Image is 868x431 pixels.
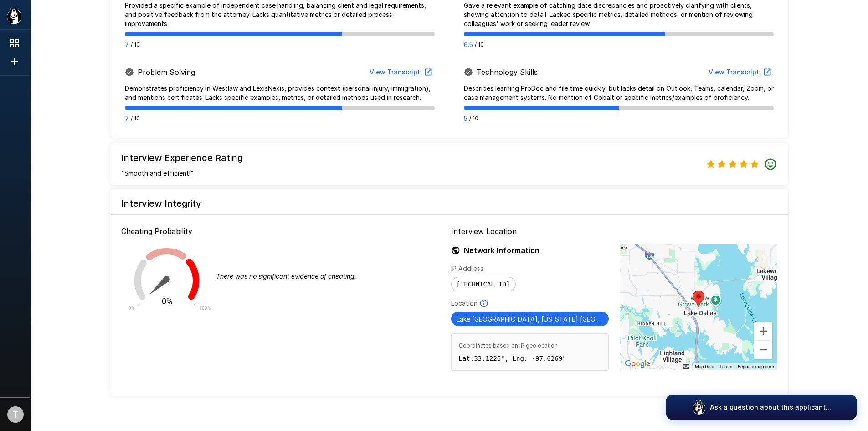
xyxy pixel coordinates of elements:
button: View Transcript [705,64,774,81]
span: Lake [GEOGRAPHIC_DATA], [US_STATE] [GEOGRAPHIC_DATA] [451,315,609,323]
span: [TECHNICAL_ID] [452,280,515,288]
button: Zoom in [754,322,772,340]
p: 7 [125,40,129,49]
p: Interview Location [451,226,777,237]
p: IP Address [451,264,609,273]
button: View Transcript [366,64,435,81]
a: Terms (opens in new tab) [719,364,732,369]
p: Problem Solving [138,67,195,78]
text: 0% [128,306,134,311]
button: Zoom out [754,341,772,359]
p: Gave a relevant example of catching date discrepancies and proactively clarifying with clients, s... [464,1,774,28]
p: Cheating Probability [121,226,447,237]
a: Report a map error [738,364,774,369]
text: 100% [199,306,211,311]
p: Lat: 33.1226 °, Lng: -97.0269 ° [459,354,601,363]
p: Describes learning ProDoc and file time quickly, but lacks detail on Outlook, Teams, calendar, Zo... [464,84,774,102]
button: Ask a question about this applicant... [666,395,857,420]
span: Coordinates based on IP geolocation [459,341,601,350]
i: There was no significant evidence of cheating. [216,272,356,280]
p: Demonstrates proficiency in Westlaw and LexisNexis, provides context (personal injury, immigratio... [125,84,435,102]
p: Ask a question about this applicant... [710,403,831,412]
p: "Smooth and efficient!" [121,169,243,178]
svg: Based on IP Address and not guaranteed to be accurate [479,299,488,308]
p: Location [451,299,478,308]
img: Google [622,358,652,370]
p: 6.5 [464,40,473,49]
h6: Interview Integrity [110,196,788,211]
img: logo_glasses@2x.png [692,400,706,415]
h6: Interview Experience Rating [121,151,243,165]
p: Technology Skills [477,67,538,78]
span: / 10 [469,114,478,123]
h6: Network Information [451,244,609,257]
span: / 10 [475,40,484,49]
p: 5 [464,114,467,123]
button: Keyboard shortcuts [683,363,689,370]
span: / 10 [131,40,140,49]
text: 0% [161,297,172,306]
a: Open this area in Google Maps (opens a new window) [622,358,652,370]
p: 7 [125,114,129,123]
p: Provided a specific example of independent case handling, balancing client and legal requirements... [125,1,435,28]
button: Map Data [695,363,714,370]
span: / 10 [131,114,140,123]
